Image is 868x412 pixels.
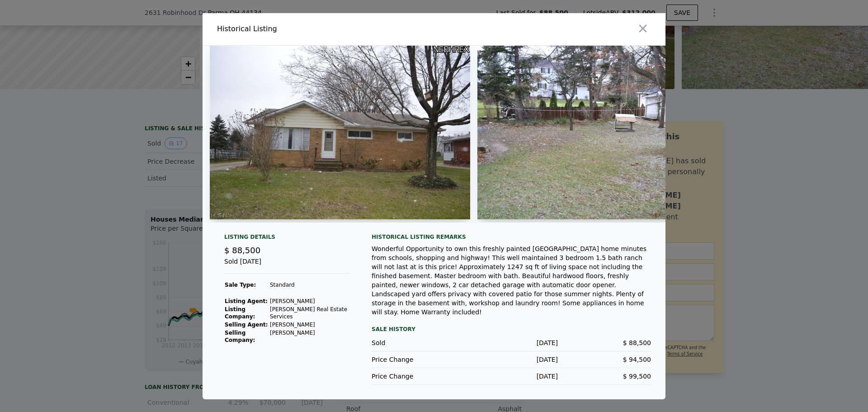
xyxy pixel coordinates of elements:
div: Sold [DATE] [224,257,350,274]
td: Standard [269,281,350,289]
span: $ 88,500 [224,246,260,255]
div: Price Change [372,355,465,364]
td: [PERSON_NAME] [269,321,350,329]
strong: Listing Company: [225,306,255,320]
div: Historical Listing remarks [372,233,651,241]
strong: Listing Agent: [225,298,268,304]
td: [PERSON_NAME] Real Estate Services [269,305,350,321]
td: [PERSON_NAME] [269,329,350,344]
strong: Selling Company: [225,330,255,343]
div: Historical Listing [217,24,430,34]
img: Property Img [477,46,738,219]
td: [PERSON_NAME] [269,297,350,305]
strong: Sale Type: [225,282,256,288]
span: $ 94,500 [623,356,651,363]
strong: Selling Agent: [225,322,268,328]
div: Sale History [372,324,651,335]
span: $ 88,500 [623,339,651,346]
div: [DATE] [465,338,558,347]
div: Listing Details [224,233,350,244]
div: [DATE] [465,372,558,381]
span: $ 99,500 [623,373,651,380]
div: Sold [372,338,465,347]
div: Price Change [372,372,465,381]
div: [DATE] [465,355,558,364]
img: Property Img [210,46,470,219]
div: Wonderful Opportunity to own this freshly painted [GEOGRAPHIC_DATA] home minutes from schools, sh... [372,244,651,317]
